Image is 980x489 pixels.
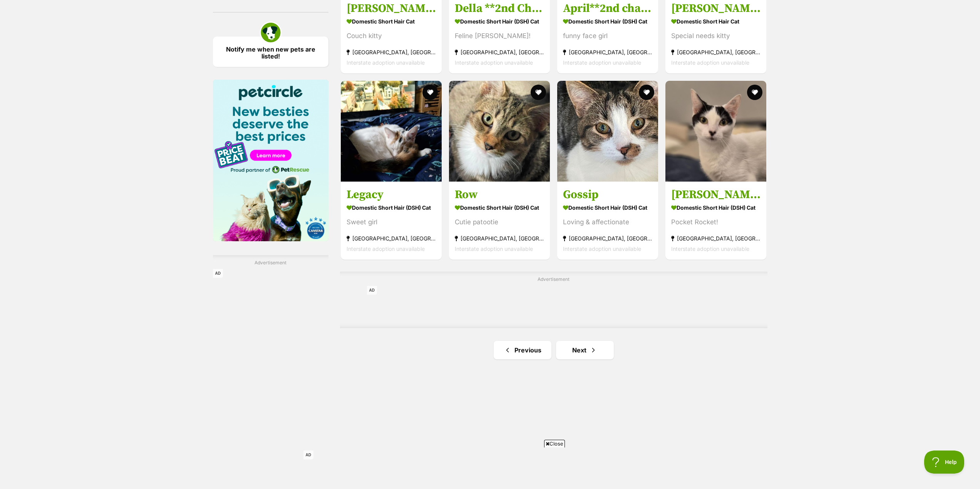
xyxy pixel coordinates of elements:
h3: [PERSON_NAME] [671,187,761,202]
button: favourite [639,85,654,100]
a: [PERSON_NAME] Domestic Short Hair (DSH) Cat Pocket Rocket! [GEOGRAPHIC_DATA], [GEOGRAPHIC_DATA] I... [665,181,766,259]
span: AD [213,269,223,278]
iframe: Help Scout Beacon - Open [924,451,965,474]
div: Special needs kitty [671,31,761,41]
strong: Domestic Short Hair (DSH) Cat [563,202,652,213]
h3: [PERSON_NAME] **2nd Chance Cat Rescue** [671,1,761,16]
span: Interstate adoption unavailable [347,59,425,66]
span: Interstate adoption unavailable [563,245,641,252]
strong: Domestic Short Hair (DSH) Cat [455,202,544,213]
strong: Domestic Short Hair (DSH) Cat [347,202,436,213]
span: AD [367,286,377,295]
strong: [GEOGRAPHIC_DATA], [GEOGRAPHIC_DATA] [455,233,544,243]
img: Nicola - Domestic Short Hair (DSH) Cat [665,81,766,182]
a: Gossip Domestic Short Hair (DSH) Cat Loving & affectionate [GEOGRAPHIC_DATA], [GEOGRAPHIC_DATA] I... [557,181,658,259]
h3: Gossip [563,187,652,202]
strong: [GEOGRAPHIC_DATA], [GEOGRAPHIC_DATA] [563,233,652,243]
button: favourite [747,85,763,100]
strong: Domestic Short Hair (DSH) Cat [563,16,652,27]
span: Interstate adoption unavailable [563,59,641,66]
iframe: Advertisement [303,451,677,485]
strong: [GEOGRAPHIC_DATA], [GEOGRAPHIC_DATA] [671,233,761,243]
a: Next page [556,341,614,359]
span: AD [303,451,313,459]
span: Interstate adoption unavailable [671,59,749,66]
h3: April**2nd chance Cat rescue** [563,1,652,16]
h3: Della **2nd Chance Cat Rescue** [455,1,544,16]
div: Cutie patootie [455,217,544,227]
button: favourite [422,85,438,100]
div: Pocket Rocket! [671,217,761,227]
span: Interstate adoption unavailable [347,245,425,252]
h3: Row [455,187,544,202]
div: funny face girl [563,31,652,41]
iframe: Advertisement [367,286,740,320]
strong: [GEOGRAPHIC_DATA], [GEOGRAPHIC_DATA] [563,47,652,57]
div: Sweet girl [347,217,436,227]
strong: Domestic Short Hair (DSH) Cat [455,16,544,27]
img: Legacy - Domestic Short Hair (DSH) Cat [341,81,442,182]
img: Row - Domestic Short Hair (DSH) Cat [449,81,550,182]
a: Notify me when new pets are listed! [213,37,328,67]
nav: Pagination [340,341,767,359]
span: Interstate adoption unavailable [671,245,749,252]
img: Gossip - Domestic Short Hair (DSH) Cat [557,81,658,182]
div: Advertisement [340,272,767,328]
strong: Domestic Short Hair Cat [347,16,436,27]
div: Loving & affectionate [563,217,652,227]
a: Previous page [494,341,551,359]
strong: [GEOGRAPHIC_DATA], [GEOGRAPHIC_DATA] [671,47,761,57]
a: Legacy Domestic Short Hair (DSH) Cat Sweet girl [GEOGRAPHIC_DATA], [GEOGRAPHIC_DATA] Interstate a... [341,181,442,259]
span: Close [544,440,565,447]
strong: Domestic Short Hair Cat [671,16,761,27]
a: Row Domestic Short Hair (DSH) Cat Cutie patootie [GEOGRAPHIC_DATA], [GEOGRAPHIC_DATA] Interstate ... [449,181,550,259]
span: Interstate adoption unavailable [455,59,533,66]
button: favourite [531,85,546,100]
img: Pet Circle promo banner [213,80,328,241]
h3: Legacy [347,187,436,202]
h3: [PERSON_NAME] **2nd Chance Cat Rescue** [347,1,436,16]
span: Interstate adoption unavailable [455,245,533,252]
strong: [GEOGRAPHIC_DATA], [GEOGRAPHIC_DATA] [455,47,544,57]
strong: [GEOGRAPHIC_DATA], [GEOGRAPHIC_DATA] [347,233,436,243]
strong: [GEOGRAPHIC_DATA], [GEOGRAPHIC_DATA] [347,47,436,57]
div: Feline [PERSON_NAME]! [455,31,544,41]
div: Couch kitty [347,31,436,41]
strong: Domestic Short Hair (DSH) Cat [671,202,761,213]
